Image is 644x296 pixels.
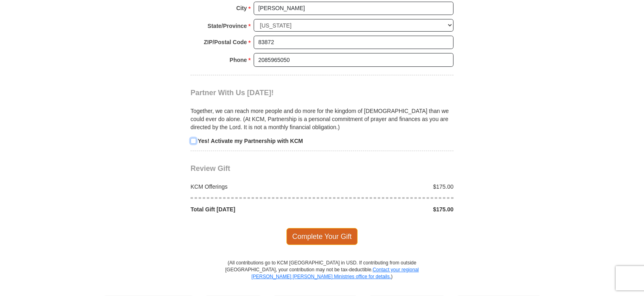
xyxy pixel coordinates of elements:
p: Together, we can reach more people and do more for the kingdom of [DEMOGRAPHIC_DATA] than we coul... [191,107,453,131]
strong: ZIP/Postal Code [204,36,247,48]
span: Review Gift [191,164,230,172]
div: KCM Offerings [186,183,322,191]
span: Complete Your Gift [286,228,358,245]
span: Partner With Us [DATE]! [191,89,274,97]
strong: City [236,2,247,14]
div: Total Gift [DATE] [186,205,322,213]
strong: State/Province [208,20,247,32]
div: $175.00 [322,205,458,213]
div: $175.00 [322,183,458,191]
strong: Yes! Activate my Partnership with KCM [198,138,303,144]
strong: Phone [230,54,247,66]
p: (All contributions go to KCM [GEOGRAPHIC_DATA] in USD. If contributing from outside [GEOGRAPHIC_D... [225,260,419,295]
